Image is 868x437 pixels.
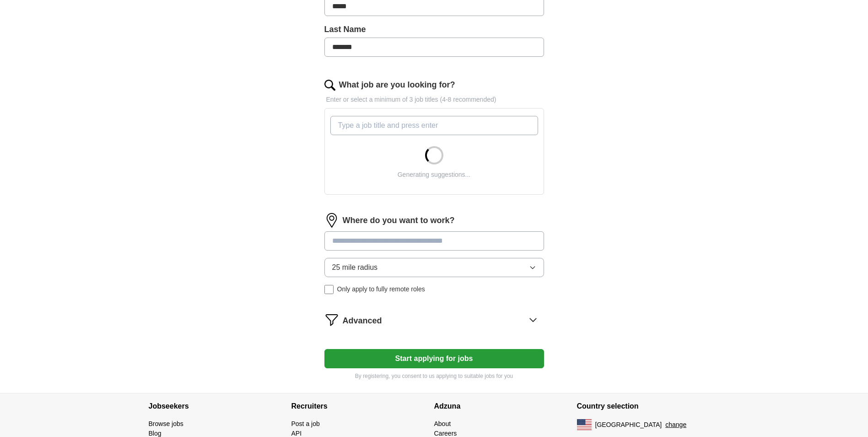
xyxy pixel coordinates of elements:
a: Blog [149,430,162,437]
a: Careers [434,430,457,437]
button: Start applying for jobs [324,349,544,368]
label: Where do you want to work? [343,214,455,227]
img: search.png [324,80,335,91]
img: location.png [324,213,339,228]
span: [GEOGRAPHIC_DATA] [595,420,662,430]
input: Only apply to fully remote roles [324,285,334,294]
a: Post a job [291,420,320,427]
button: change [665,420,686,430]
label: What job are you looking for? [339,79,455,91]
span: Advanced [343,315,382,327]
img: filter [324,312,339,327]
a: Browse jobs [149,420,183,427]
input: Type a job title and press enter [330,116,538,135]
p: By registering, you consent to us applying to suitable jobs for you [324,372,544,380]
a: About [434,420,451,427]
a: API [291,430,302,437]
span: Only apply to fully remote roles [337,284,425,294]
p: Enter or select a minimum of 3 job titles (4-8 recommended) [324,95,544,104]
h4: Country selection [577,393,720,419]
span: 25 mile radius [332,262,378,273]
label: Last Name [324,23,544,36]
button: 25 mile radius [324,258,544,277]
div: Generating suggestions... [398,170,471,180]
img: US flag [577,419,592,430]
